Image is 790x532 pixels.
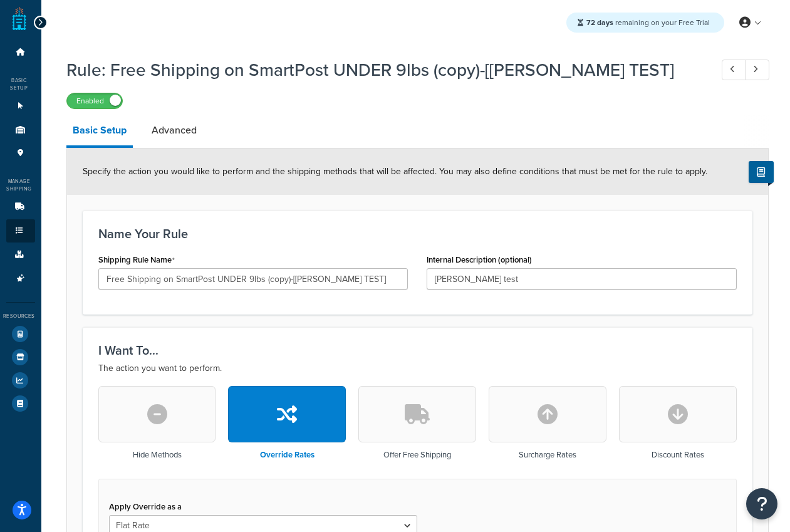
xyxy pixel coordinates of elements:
[98,227,737,241] h3: Name Your Rule
[722,60,746,80] a: Previous Record
[6,95,35,118] li: Websites
[109,502,182,511] label: Apply Override as a
[145,115,203,145] a: Advanced
[383,451,451,459] h3: Offer Free Shipping
[6,142,35,165] li: Pickup Locations
[98,255,175,265] label: Shipping Rule Name
[98,343,737,357] h3: I Want To...
[6,392,35,415] li: Help Docs
[98,361,737,376] p: The action you want to perform.
[6,41,35,64] li: Dashboard
[519,451,576,459] h3: Surcharge Rates
[83,165,707,178] span: Specify the action you would like to perform and the shipping methods that will be affected. You ...
[6,346,35,368] li: Marketplace
[586,17,613,28] strong: 72 days
[66,115,133,148] a: Basic Setup
[652,451,704,459] h3: Discount Rates
[745,60,769,80] a: Next Record
[6,243,35,266] li: Boxes
[133,451,182,459] h3: Hide Methods
[6,219,35,243] li: Shipping Rules
[6,118,35,142] li: Origins
[427,255,532,264] label: Internal Description (optional)
[260,451,314,459] h3: Override Rates
[6,196,35,219] li: Carriers
[6,267,35,290] li: Advanced Features
[746,488,777,519] button: Open Resource Center
[749,161,774,183] button: Show Help Docs
[6,369,35,392] li: Analytics
[67,93,122,108] label: Enabled
[586,17,710,28] span: remaining on your Free Trial
[6,323,35,345] li: Test Your Rates
[66,58,699,82] h1: Rule: Free Shipping on SmartPost UNDER 9lbs (copy)-[[PERSON_NAME] TEST]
